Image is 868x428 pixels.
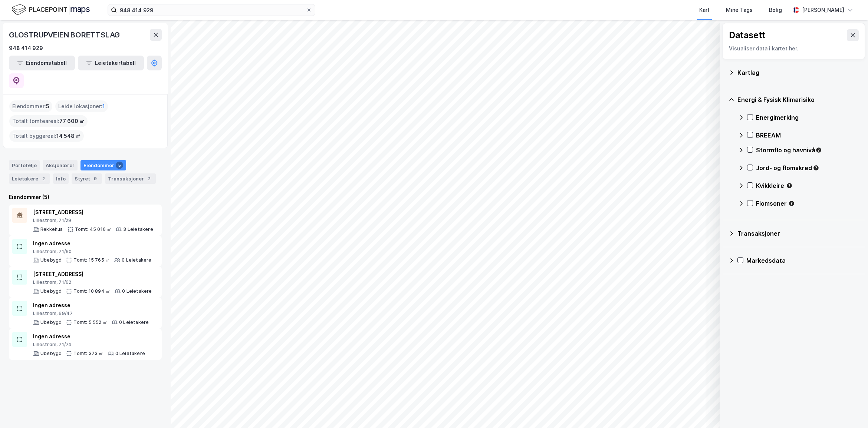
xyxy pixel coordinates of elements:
div: Tooltip anchor [813,165,819,171]
div: Tomt: 45 016 ㎡ [75,226,112,232]
div: Kart [699,6,710,14]
div: Energimerking [756,113,859,122]
div: Tomt: 5 552 ㎡ [73,319,107,325]
div: Kartlag [737,68,859,77]
span: 14 548 ㎡ [56,132,81,140]
div: Lillestrøm, 71/29 [33,218,153,223]
div: Ubebygd [40,257,62,263]
div: Kvikkleire [756,181,859,190]
div: BREEAM [756,131,859,140]
div: Ingen adresse [33,239,152,248]
div: [STREET_ADDRESS] [33,270,152,279]
div: Datasett [729,29,766,41]
div: Stormflo og havnivå [756,146,859,155]
div: 5 [116,162,123,169]
div: Mine Tags [726,6,753,14]
div: Transaksjoner [737,229,859,238]
div: 9 [92,175,99,182]
div: Totalt byggareal : [9,130,84,142]
div: 3 Leietakere [123,226,153,232]
button: Eiendomstabell [9,56,75,70]
div: 0 Leietakere [122,288,152,294]
span: 5 [46,102,49,111]
div: Info [53,173,69,184]
div: 948 414 929 [9,44,43,53]
iframe: Chat Widget [831,392,868,428]
input: Søk på adresse, matrikkel, gårdeiere, leietakere eller personer [117,4,306,16]
div: Transaksjoner [105,173,156,184]
div: Kontrollprogram for chat [831,392,868,428]
div: 0 Leietakere [115,351,145,356]
div: Jord- og flomskred [756,163,859,172]
div: Lillestrøm, 71/62 [33,279,152,285]
div: Flomsoner [756,199,859,208]
div: Tomt: 15 765 ㎡ [73,257,110,263]
div: Eiendommer (5) [9,193,162,202]
div: Styret [72,173,102,184]
div: Leide lokasjoner : [55,100,108,112]
div: Tomt: 10 894 ㎡ [73,288,110,294]
div: Tooltip anchor [786,182,793,189]
div: Ingen adresse [33,301,149,310]
div: Ingen adresse [33,332,145,341]
div: Leietakere [9,173,50,184]
div: Bolig [769,6,782,14]
div: Lillestrøm, 71/74 [33,342,145,348]
div: [STREET_ADDRESS] [33,208,153,217]
div: Tooltip anchor [788,200,795,207]
div: 0 Leietakere [122,257,151,263]
div: Eiendommer : [9,100,52,112]
div: Energi & Fysisk Klimarisiko [737,95,859,104]
div: Visualiser data i kartet her. [729,44,859,53]
div: 2 [40,175,47,182]
div: [PERSON_NAME] [802,6,844,14]
div: 2 [145,175,153,182]
div: Portefølje [9,160,40,170]
button: Leietakertabell [78,56,144,70]
div: Ubebygd [40,319,62,325]
div: GLOSTRUPVEIEN BORETTSLAG [9,29,121,41]
img: logo.f888ab2527a4732fd821a326f86c7f29.svg [12,3,90,16]
div: 0 Leietakere [119,319,149,325]
div: Totalt tomteareal : [9,115,88,127]
div: Tooltip anchor [815,147,822,153]
div: Lillestrøm, 71/60 [33,249,152,255]
div: Lillestrøm, 69/47 [33,311,149,316]
div: Rekkehus [40,226,63,232]
span: 77 600 ㎡ [59,117,85,126]
span: 1 [102,102,105,111]
div: Aksjonærer [43,160,78,170]
div: Eiendommer [80,160,126,170]
div: Tomt: 373 ㎡ [73,351,103,356]
div: Ubebygd [40,288,62,294]
div: Ubebygd [40,351,62,356]
div: Markedsdata [746,256,859,265]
